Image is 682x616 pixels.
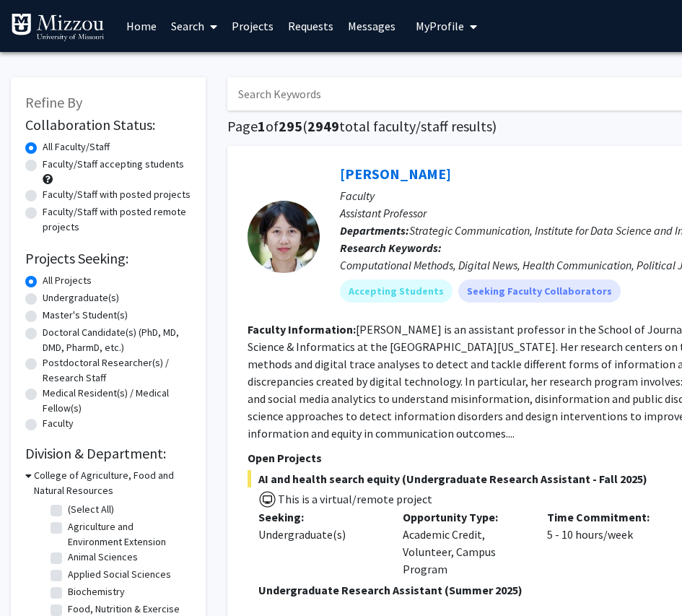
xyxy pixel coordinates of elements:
[43,204,191,235] label: Faculty/Staff with posted remote projects
[536,508,681,578] div: 5 - 10 hours/week
[403,508,525,526] p: Opportunity Type:
[119,1,164,51] a: Home
[25,116,191,134] h2: Collaboration Status:
[340,279,453,303] mat-chip: Accepting Students
[547,508,670,526] p: Time Commitment:
[276,492,432,506] span: This is a virtual/remote project
[248,322,356,337] b: Faculty Information:
[25,445,191,462] h2: Division & Department:
[68,502,114,517] label: (Select All)
[43,386,191,416] label: Medical Resident(s) / Medical Fellow(s)
[341,1,403,51] a: Messages
[340,165,451,183] a: [PERSON_NAME]
[224,1,281,51] a: Projects
[43,416,74,431] label: Faculty
[164,1,224,51] a: Search
[43,139,110,155] label: All Faculty/Staff
[258,526,381,543] div: Undergraduate(s)
[258,583,523,597] strong: Undergraduate Research Assistant (Summer 2025)
[340,240,442,255] b: Research Keywords:
[281,1,341,51] a: Requests
[11,551,61,605] iframe: Chat
[25,93,82,111] span: Refine By
[34,468,191,498] h3: College of Agriculture, Food and Natural Resources
[68,550,138,565] label: Animal Sciences
[68,519,188,550] label: Agriculture and Environment Extension
[258,508,381,526] p: Seeking:
[25,250,191,267] h2: Projects Seeking:
[68,584,125,599] label: Biochemistry
[43,325,191,355] label: Doctoral Candidate(s) (PhD, MD, DMD, PharmD, etc.)
[307,117,339,135] span: 2949
[68,567,171,582] label: Applied Social Sciences
[458,279,621,303] mat-chip: Seeking Faculty Collaborators
[43,355,191,386] label: Postdoctoral Researcher(s) / Research Staff
[340,223,409,238] b: Departments:
[11,13,105,42] img: University of Missouri Logo
[258,117,266,135] span: 1
[43,308,128,323] label: Master's Student(s)
[392,508,536,578] div: Academic Credit, Volunteer, Campus Program
[43,290,119,305] label: Undergraduate(s)
[43,157,184,172] label: Faculty/Staff accepting students
[43,187,191,202] label: Faculty/Staff with posted projects
[279,117,302,135] span: 295
[416,19,464,33] span: My Profile
[43,273,92,288] label: All Projects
